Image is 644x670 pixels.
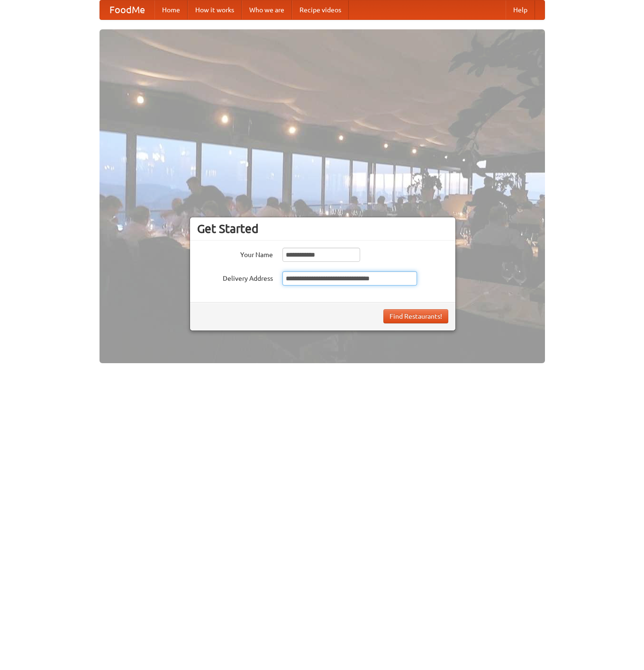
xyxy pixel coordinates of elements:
h3: Get Started [197,222,448,236]
label: Delivery Address [197,271,273,283]
a: Recipe videos [292,0,349,19]
label: Your Name [197,248,273,259]
a: Home [154,0,188,19]
a: FoodMe [100,0,154,19]
a: Who we are [242,0,292,19]
button: Find Restaurants! [383,309,448,323]
a: How it works [188,0,242,19]
a: Help [506,0,535,19]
